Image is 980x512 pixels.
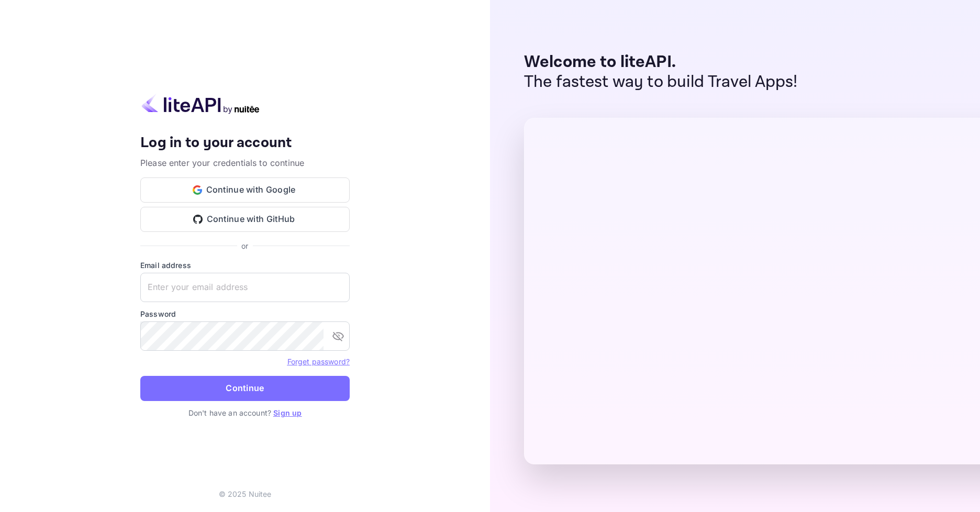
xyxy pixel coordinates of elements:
[140,376,350,401] button: Continue
[524,52,798,72] p: Welcome to liteAPI.
[287,357,350,366] a: Forget password?
[140,273,350,302] input: Enter your email address
[140,157,350,169] p: Please enter your credentials to continue
[219,488,272,499] p: © 2025 Nuitee
[140,308,350,319] label: Password
[241,240,248,251] p: or
[140,177,350,203] button: Continue with Google
[273,408,302,417] a: Sign up
[287,356,350,366] a: Forget password?
[140,134,350,152] h4: Log in to your account
[328,326,349,347] button: toggle password visibility
[140,207,350,232] button: Continue with GitHub
[524,72,798,92] p: The fastest way to build Travel Apps!
[140,260,350,271] label: Email address
[140,94,261,114] img: liteapi
[140,407,350,418] p: Don't have an account?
